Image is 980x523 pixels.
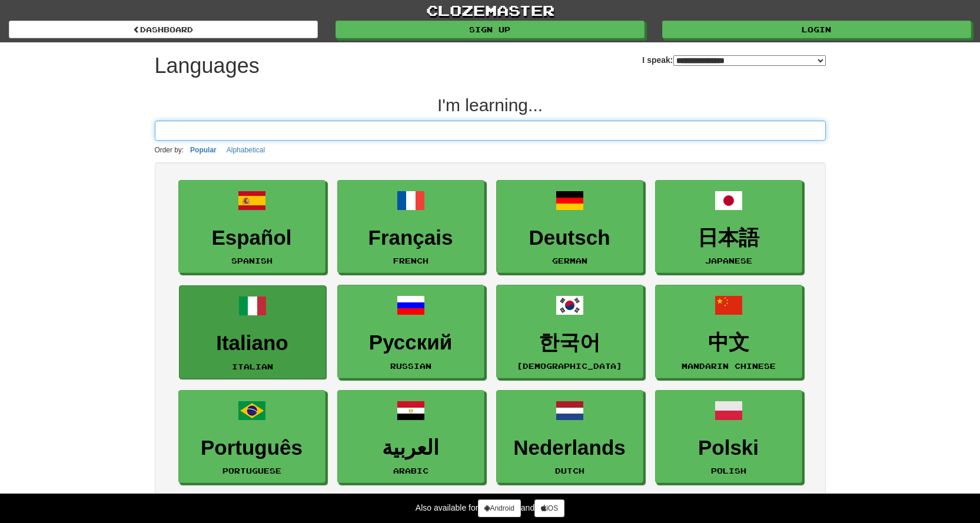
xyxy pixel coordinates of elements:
[555,467,584,475] small: Dutch
[9,21,318,38] a: dashboard
[185,226,319,249] h3: Español
[503,331,637,354] h3: 한국어
[178,390,325,484] a: PortuguêsPortuguese
[187,144,220,156] button: Popular
[655,285,802,378] a: 中文Mandarin Chinese
[344,226,478,249] h3: Français
[155,95,826,115] h2: I'm learning...
[517,362,622,370] small: [DEMOGRAPHIC_DATA]
[335,21,645,38] a: Sign up
[222,467,281,475] small: Portuguese
[155,146,184,154] small: Order by:
[503,226,637,249] h3: Deutsch
[682,362,776,370] small: Mandarin Chinese
[232,362,273,371] small: Italian
[711,467,746,475] small: Polish
[344,331,478,354] h3: Русский
[393,467,428,475] small: Arabic
[705,256,752,265] small: Japanese
[662,21,971,38] a: Login
[223,144,268,156] button: Alphabetical
[496,180,643,274] a: DeutschGerman
[393,256,428,265] small: French
[185,437,319,459] h3: Português
[662,226,796,249] h3: 日本語
[155,54,260,78] h1: Languages
[337,390,484,484] a: العربيةArabic
[655,390,802,484] a: PolskiPolish
[662,437,796,459] h3: Polski
[496,390,643,484] a: NederlandsDutch
[178,180,325,274] a: EspañolSpanish
[390,362,431,370] small: Russian
[337,180,484,274] a: FrançaisFrench
[655,180,802,274] a: 日本語Japanese
[344,437,478,459] h3: العربية
[185,332,320,355] h3: Italiano
[231,256,273,265] small: Spanish
[179,285,326,379] a: ItalianoItalian
[552,256,587,265] small: German
[642,54,825,66] label: I speak:
[673,55,826,66] select: I speak:
[478,499,520,517] a: Android
[503,437,637,459] h3: Nederlands
[337,285,484,378] a: РусскийRussian
[662,331,796,354] h3: 中文
[534,499,564,517] a: iOS
[496,285,643,378] a: 한국어[DEMOGRAPHIC_DATA]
